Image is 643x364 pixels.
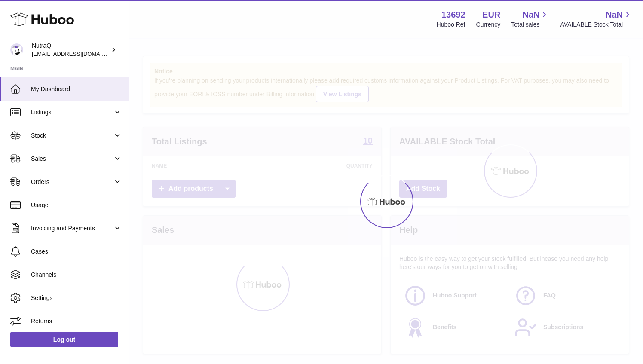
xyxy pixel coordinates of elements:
[31,248,122,256] span: Cases
[441,9,465,21] strong: 13692
[32,42,109,58] div: NutraQ
[606,9,623,21] span: NaN
[31,294,122,302] span: Settings
[31,85,122,93] span: My Dashboard
[437,21,465,29] div: Huboo Ref
[32,50,126,57] span: [EMAIL_ADDRESS][DOMAIN_NAME]
[10,43,23,56] img: log@nutraq.com
[31,178,113,186] span: Orders
[560,9,633,29] a: NaN AVAILABLE Stock Total
[31,108,113,116] span: Listings
[511,9,549,29] a: NaN Total sales
[31,132,113,140] span: Stock
[10,332,118,347] a: Log out
[476,21,501,29] div: Currency
[482,9,500,21] strong: EUR
[31,201,122,209] span: Usage
[511,21,549,29] span: Total sales
[31,317,122,325] span: Returns
[560,21,633,29] span: AVAILABLE Stock Total
[31,155,113,163] span: Sales
[31,224,113,232] span: Invoicing and Payments
[31,271,122,279] span: Channels
[522,9,539,21] span: NaN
